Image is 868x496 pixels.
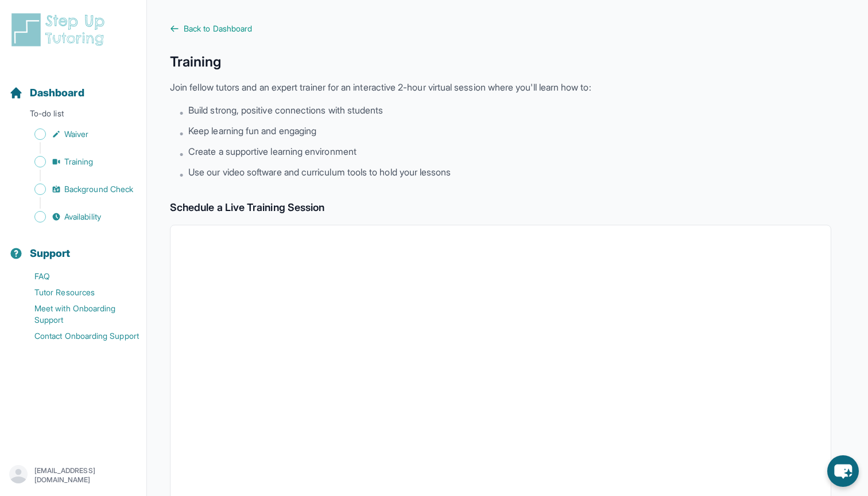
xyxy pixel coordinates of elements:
p: [EMAIL_ADDRESS][DOMAIN_NAME] [34,466,137,485]
span: Create a supportive learning environment [188,144,356,158]
span: • [179,147,184,161]
span: Keep learning fun and engaging [188,124,316,138]
span: Support [30,245,71,261]
h1: Training [170,53,831,71]
span: Availability [64,211,101,222]
a: Background Check [9,181,146,197]
p: To-do list [5,108,142,124]
a: Tutor Resources [9,284,146,300]
span: Dashboard [30,85,84,101]
a: Dashboard [9,85,84,101]
button: chat-button [827,455,859,487]
a: Waiver [9,126,146,142]
h2: Schedule a Live Training Session [170,200,831,216]
img: logo [9,11,111,48]
a: Back to Dashboard [170,23,831,34]
a: Training [9,154,146,170]
span: Build strong, positive connections with students [188,103,383,117]
span: • [179,126,184,140]
p: Join fellow tutors and an expert trainer for an interactive 2-hour virtual session where you'll l... [170,80,831,94]
span: • [179,167,184,181]
a: FAQ [9,268,146,284]
span: Back to Dashboard [184,23,252,34]
button: Dashboard [5,67,142,106]
a: Meet with Onboarding Support [9,300,146,328]
button: Support [5,227,142,266]
a: Availability [9,209,146,225]
span: Background Check [64,183,133,195]
a: Contact Onboarding Support [9,328,146,344]
span: Waiver [64,128,88,140]
span: Training [64,156,94,167]
span: Use our video software and curriculum tools to hold your lessons [188,165,451,179]
button: [EMAIL_ADDRESS][DOMAIN_NAME] [9,465,137,486]
span: • [179,106,184,119]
